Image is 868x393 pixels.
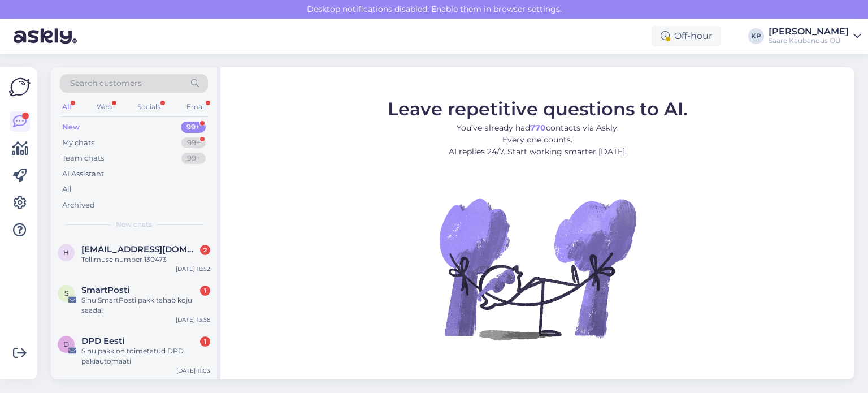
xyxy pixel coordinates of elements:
div: My chats [62,137,94,149]
div: Socials [135,100,163,114]
div: Web [94,100,114,114]
img: No Chat active [436,167,639,370]
div: Sinu pakk on toimetatud DPD pakiautomaati [81,346,210,366]
img: Askly Logo [9,76,31,98]
b: 770 [530,123,546,133]
span: D [63,340,69,348]
div: Archived [62,200,95,211]
p: You’ve already had contacts via Askly. Every one counts. AI replies 24/7. Start working smarter [... [388,122,688,158]
span: SmartPosti [81,285,129,295]
span: Search customers [70,77,142,89]
div: Sinu SmartPosti pakk tahab koju saada! [81,295,210,316]
span: hannabritahermlin@gmail.com [81,244,199,254]
span: Leave repetitive questions to AI. [388,98,688,120]
div: [DATE] 11:03 [176,366,210,375]
div: New [62,122,80,133]
div: All [62,184,72,195]
div: Off-hour [652,26,721,46]
div: 1 [200,286,210,296]
span: S [64,289,68,297]
div: KP [748,28,764,44]
div: [PERSON_NAME] [769,27,849,36]
span: New chats [116,219,152,230]
div: Email [184,100,208,114]
span: h [63,248,69,257]
div: 99+ [181,137,206,149]
div: 1 [200,336,210,347]
div: 2 [200,245,210,255]
div: Tellimuse number 130473 [81,254,210,265]
span: DPD Eesti [81,336,124,346]
div: Saare Kaubandus OÜ [769,36,849,45]
div: [DATE] 18:52 [176,265,210,273]
div: Team chats [62,153,104,164]
div: 99+ [181,122,206,133]
div: All [60,100,73,114]
a: [PERSON_NAME]Saare Kaubandus OÜ [769,27,861,45]
div: 99+ [181,153,206,164]
div: [DATE] 13:58 [176,316,210,324]
div: AI Assistant [62,169,104,180]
